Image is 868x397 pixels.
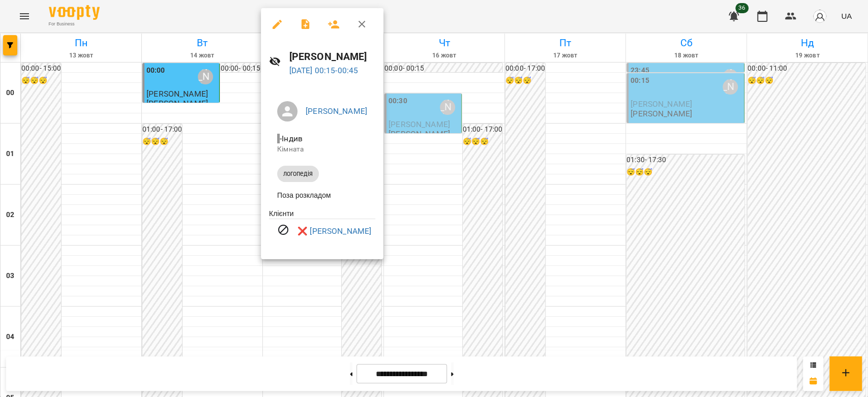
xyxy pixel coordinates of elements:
li: Поза розкладом [269,186,375,204]
span: - Індив [277,134,305,143]
ul: Клієнти [269,208,375,248]
a: ❌ [PERSON_NAME] [297,225,371,237]
h6: [PERSON_NAME] [289,49,375,65]
a: [PERSON_NAME] [306,106,367,116]
span: логопедія [277,169,319,178]
svg: Візит скасовано [277,224,289,236]
a: [DATE] 00:15-00:45 [289,66,358,75]
p: Кімната [277,144,367,155]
